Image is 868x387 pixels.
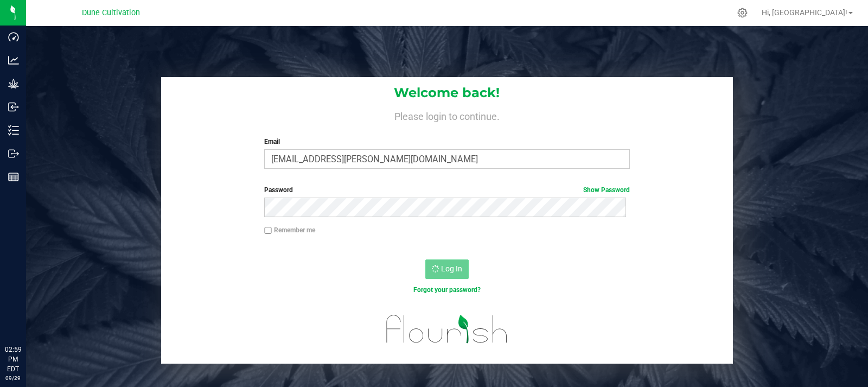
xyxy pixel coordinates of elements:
[8,31,19,42] inline-svg: Dashboard
[264,227,272,234] input: Remember me
[8,172,19,182] inline-svg: Reports
[425,259,469,279] button: Log In
[8,148,19,159] inline-svg: Outbound
[264,186,293,194] span: Password
[8,55,19,66] inline-svg: Analytics
[161,109,733,122] h4: Please login to continue.
[375,306,519,352] img: flourish_logo.svg
[8,125,19,136] inline-svg: Inventory
[8,101,19,112] inline-svg: Inbound
[762,8,847,17] span: Hi, [GEOGRAPHIC_DATA]!
[8,78,19,89] inline-svg: Grow
[264,137,629,147] label: Email
[441,264,462,273] span: Log In
[5,374,21,382] p: 09/29
[5,345,21,374] p: 02:59 PM EDT
[82,8,140,17] span: Dune Cultivation
[583,186,630,194] a: Show Password
[161,86,733,100] h1: Welcome back!
[413,286,481,294] a: Forgot your password?
[736,8,749,18] div: Manage settings
[264,225,315,235] label: Remember me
